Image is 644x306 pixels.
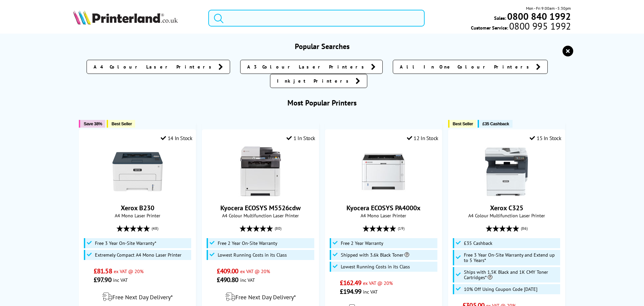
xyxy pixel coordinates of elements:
[346,204,421,212] a: Kyocera ECOSYS PA4000x
[111,121,132,126] span: Best Seller
[112,191,163,198] a: Xerox B230
[464,241,492,246] span: £35 Cashback
[530,135,561,141] div: 15 In Stock
[235,191,286,198] a: Kyocera ECOSYS M5526cdw
[87,60,230,74] a: A4 Colour Laser Printers
[84,121,102,126] span: Save 38%
[464,287,537,292] span: 10% Off Using Coupon Code [DATE]
[471,23,571,31] span: Customer Service:
[73,10,200,26] a: Printerland Logo
[478,120,512,128] button: £35 Cashback
[240,277,255,283] span: inc VAT
[329,212,438,219] span: A4 Mono Laser Printer
[400,63,533,70] span: All In One Colour Printers
[358,191,409,198] a: Kyocera ECOSYS PA4000x
[482,121,509,126] span: £35 Cashback
[494,15,506,21] span: Sales:
[217,267,238,275] span: £409.00
[407,135,438,141] div: 12 In Stock
[452,212,561,219] span: A4 Colour Multifunction Laser Printer
[114,268,144,274] span: ex VAT @ 20%
[152,222,158,235] span: (48)
[490,204,523,212] a: Xerox C325
[208,10,425,27] input: Search product
[73,98,571,107] h3: Most Popular Printers
[506,13,571,19] a: 0800 840 1992
[398,222,405,235] span: (19)
[121,204,154,212] a: Xerox B230
[107,120,135,128] button: Best Seller
[286,135,315,141] div: 1 In Stock
[393,60,548,74] a: All In One Colour Printers
[83,212,192,219] span: A4 Mono Laser Printer
[94,267,112,275] span: £81.58
[94,275,111,284] span: £97.90
[270,74,367,88] a: Inkjet Printers
[521,222,528,235] span: (86)
[247,63,368,70] span: A3 Colour Laser Printers
[73,42,571,51] h3: Popular Searches
[341,241,383,246] span: Free 2 Year Warranty
[112,146,163,197] img: Xerox B230
[448,120,477,128] button: Best Seller
[235,146,286,197] img: Kyocera ECOSYS M5526cdw
[79,120,105,128] button: Save 38%
[277,78,352,84] span: Inkjet Printers
[508,23,571,29] span: 0800 995 1992
[341,264,410,269] span: Lowest Running Costs in its Class
[340,287,362,296] span: £194.99
[240,268,270,274] span: ex VAT @ 20%
[217,275,238,284] span: £490.80
[206,212,315,219] span: A4 Colour Multifunction Laser Printer
[220,204,301,212] a: Kyocera ECOSYS M5526cdw
[481,146,532,197] img: Xerox C325
[94,63,215,70] span: A4 Colour Laser Printers
[240,60,383,74] a: A3 Colour Laser Printers
[464,269,558,280] span: Ships with 1.5K Black and 1K CMY Toner Cartridges*
[481,191,532,198] a: Xerox C325
[464,252,558,263] span: Free 3 Year On-Site Warranty and Extend up to 5 Years*
[363,280,393,286] span: ex VAT @ 20%
[95,252,181,258] span: Extremely Compact A4 Mono Laser Printer
[363,289,378,295] span: inc VAT
[218,252,287,258] span: Lowest Running Costs in its Class
[526,5,571,11] span: Mon - Fri 9:00am - 5:30pm
[95,241,156,246] span: Free 3 Year On-Site Warranty*
[161,135,192,141] div: 14 In Stock
[218,241,277,246] span: Free 2 Year On-Site Warranty
[341,252,409,258] span: Shipped with 3.6k Black Toner
[113,277,128,283] span: inc VAT
[275,222,281,235] span: (80)
[453,121,473,126] span: Best Seller
[507,10,571,23] b: 0800 840 1992
[340,278,362,287] span: £162.49
[73,10,178,25] img: Printerland Logo
[358,146,409,197] img: Kyocera ECOSYS PA4000x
